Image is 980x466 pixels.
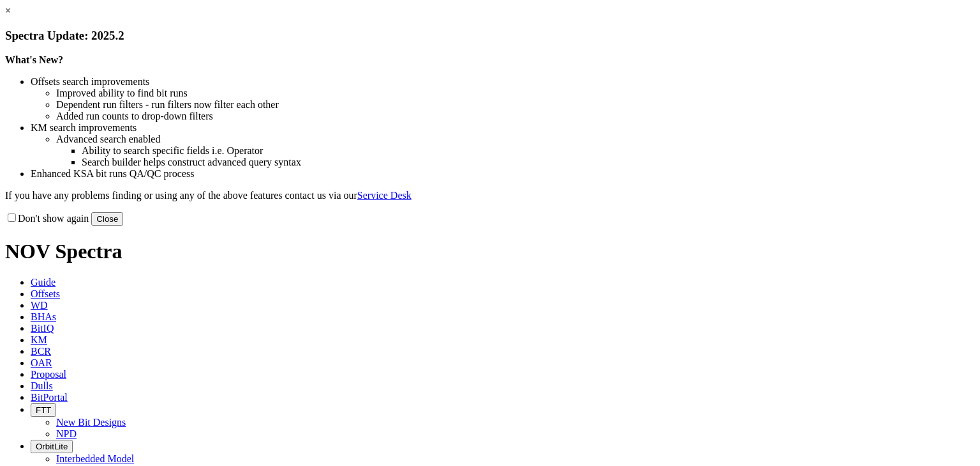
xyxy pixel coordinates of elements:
[5,54,63,65] strong: What's New?
[31,122,975,134] li: KM search improvements
[31,76,975,88] li: Offsets search improvements
[82,145,975,157] li: Ability to search specific fields i.e. Operator
[31,323,54,334] span: BitIQ
[31,357,52,368] span: OAR
[56,134,975,145] li: Advanced search enabled
[357,190,412,201] a: Service Desk
[31,369,66,380] span: Proposal
[36,405,51,415] span: FTT
[31,300,48,311] span: WD
[31,334,47,345] span: KM
[8,214,16,222] input: Don't show again
[31,288,60,299] span: Offsets
[31,346,51,357] span: BCR
[56,453,134,464] a: Interbedded Model
[5,29,975,43] h3: Spectra Update: 2025.2
[5,190,975,201] p: If you have any problems finding or using any of the above features contact us via our
[56,417,126,428] a: New Bit Designs
[31,168,975,180] li: Enhanced KSA bit runs QA/QC process
[31,277,56,288] span: Guide
[31,311,56,322] span: BHAs
[5,240,975,263] h1: NOV Spectra
[82,157,975,168] li: Search builder helps construct advanced query syntax
[31,380,53,391] span: Dulls
[56,99,975,111] li: Dependent run filters - run filters now filter each other
[56,111,975,122] li: Added run counts to drop-down filters
[56,428,77,439] a: NPD
[91,212,123,226] button: Close
[31,392,68,403] span: BitPortal
[5,213,89,224] label: Don't show again
[5,5,11,16] a: ×
[36,442,68,451] span: OrbitLite
[56,88,975,99] li: Improved ability to find bit runs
